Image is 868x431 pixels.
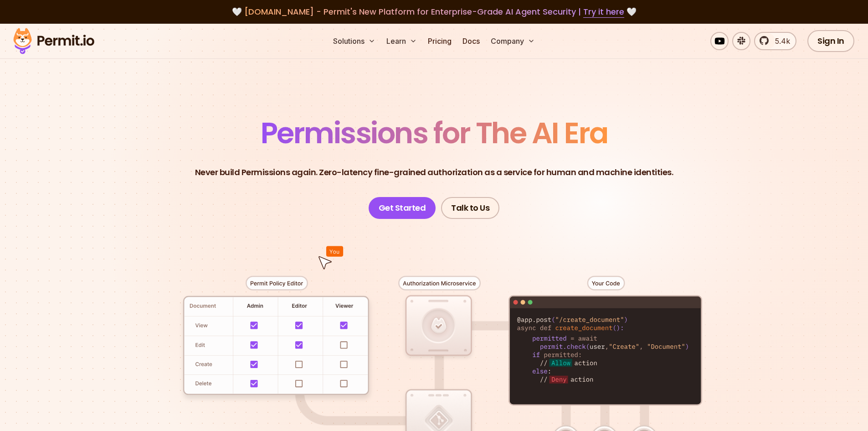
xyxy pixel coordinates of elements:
span: [DOMAIN_NAME] - Permit's New Platform for Enterprise-Grade AI Agent Security | [244,6,624,17]
a: Get Started [369,197,436,219]
a: Sign In [807,30,854,52]
button: Company [487,32,539,50]
a: Docs [459,32,483,50]
button: Solutions [329,32,379,50]
div: 🤍 🤍 [22,5,846,18]
a: Try it here [583,6,624,18]
button: Learn [383,32,421,50]
span: Permissions for The AI Era [261,113,608,153]
span: 5.4k [770,36,790,47]
img: Permit logo [9,26,98,57]
a: 5.4k [754,32,796,50]
p: Never build Permissions again. Zero-latency fine-grained authorization as a service for human and... [195,166,673,179]
a: Talk to Us [441,197,499,219]
a: Pricing [424,32,455,50]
